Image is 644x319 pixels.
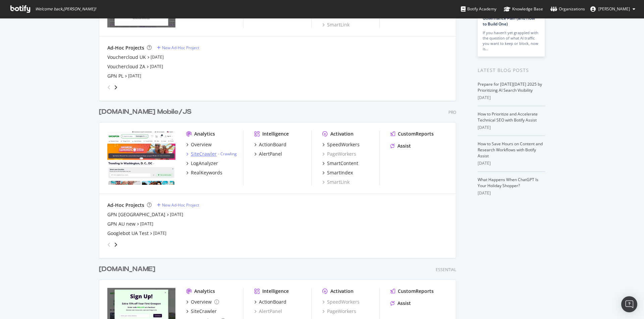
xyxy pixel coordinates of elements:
[107,230,149,237] a: Googlebot UA Test
[327,169,353,176] div: SmartIndex
[107,54,146,61] a: Vouchercloud UK
[330,288,354,295] div: Activation
[107,131,175,185] img: groupon.com
[621,296,637,312] div: Open Intercom Messenger
[390,288,434,295] a: CustomReports
[157,202,199,208] a: New Ad-Hoc Project
[254,141,286,148] a: ActionBoard
[478,111,538,123] a: How to Prioritize and Accelerate Technical SEO with Botify Assist
[105,239,113,250] div: angle-left
[398,131,434,137] div: CustomReports
[390,300,411,307] a: Assist
[162,45,199,51] div: New Ad-Hoc Project
[162,202,199,208] div: New Ad-Hoc Project
[322,299,360,305] a: SpeedWorkers
[191,141,212,148] div: Overview
[262,288,289,295] div: Intelligence
[448,109,456,115] div: Pro
[220,151,237,157] a: Crawling
[262,131,289,137] div: Intelligence
[436,267,456,272] div: Essential
[191,299,212,305] div: Overview
[397,300,411,307] div: Assist
[398,288,434,295] div: CustomReports
[478,160,545,166] div: [DATE]
[107,211,165,218] a: GPN [GEOGRAPHIC_DATA]
[254,308,282,315] a: AlertPanel
[585,4,641,14] button: [PERSON_NAME]
[504,6,543,12] div: Knowledge Base
[194,131,215,137] div: Analytics
[128,73,141,79] a: [DATE]
[322,151,356,157] a: PageWorkers
[254,151,282,157] a: AlertPanel
[478,190,545,196] div: [DATE]
[107,63,145,70] a: Vouchercloud ZA
[550,6,585,12] div: Organizations
[397,143,411,149] div: Assist
[99,264,155,274] div: [DOMAIN_NAME]
[107,202,144,209] div: Ad-Hoc Projects
[254,299,286,305] a: ActionBoard
[186,308,217,315] a: SiteCrawler
[186,299,219,305] a: Overview
[461,6,496,12] div: Botify Academy
[105,82,113,93] div: angle-left
[113,241,118,248] div: angle-right
[191,151,217,157] div: SiteCrawler
[483,30,540,52] div: If you haven’t yet grappled with the question of what AI traffic you want to keep or block, now is…
[191,308,217,315] div: SiteCrawler
[598,6,630,12] span: Luca Malagigi
[153,230,166,236] a: [DATE]
[259,299,286,305] div: ActionBoard
[191,169,222,176] div: RealKeywords
[478,177,538,188] a: What Happens When ChatGPT Is Your Holiday Shopper?
[322,21,350,28] a: SmartLink
[218,151,237,157] div: -
[259,141,286,148] div: ActionBoard
[390,131,434,137] a: CustomReports
[107,73,123,79] a: GPN PL
[157,45,199,51] a: New Ad-Hoc Project
[322,169,353,176] a: SmartIndex
[478,95,545,101] div: [DATE]
[327,141,360,148] div: SpeedWorkers
[478,141,543,159] a: How to Save Hours on Content and Research Workflows with Botify Assist
[322,308,356,315] a: PageWorkers
[186,141,212,148] a: Overview
[194,288,215,295] div: Analytics
[113,84,118,91] div: angle-right
[99,107,194,117] a: [DOMAIN_NAME] Mobile/JS
[170,212,183,217] a: [DATE]
[186,169,222,176] a: RealKeywords
[390,143,411,149] a: Assist
[322,160,358,167] a: SmartContent
[191,160,218,167] div: LogAnalyzer
[322,179,350,185] a: SmartLink
[151,54,164,60] a: [DATE]
[140,221,153,227] a: [DATE]
[150,64,163,69] a: [DATE]
[107,45,144,51] div: Ad-Hoc Projects
[186,160,218,167] a: LogAnalyzer
[186,151,237,157] a: SiteCrawler- Crawling
[330,131,354,137] div: Activation
[35,6,96,12] span: Welcome back, [PERSON_NAME] !
[322,141,360,148] a: SpeedWorkers
[327,160,358,167] div: SmartContent
[99,107,192,117] div: [DOMAIN_NAME] Mobile/JS
[107,221,136,227] a: GPN AU new
[478,81,542,93] a: Prepare for [DATE][DATE] 2025 by Prioritizing AI Search Visibility
[99,264,158,274] a: [DOMAIN_NAME]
